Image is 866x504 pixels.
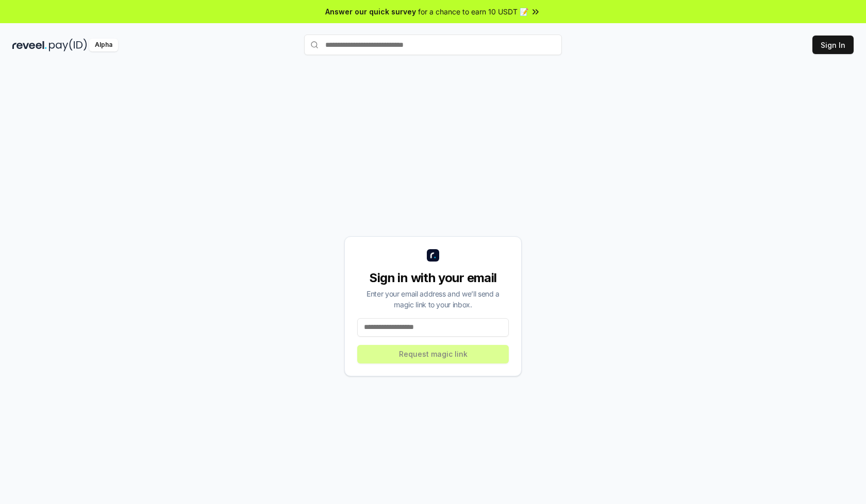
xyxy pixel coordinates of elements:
[325,6,416,17] span: Answer our quick survey
[418,6,528,17] span: for a chance to earn 10 USDT 📝
[89,39,118,51] div: Alpha
[357,270,509,286] div: Sign in with your email
[12,39,47,51] img: reveel_dark
[427,249,439,262] img: logo_small
[357,288,509,310] div: Enter your email address and we’ll send a magic link to your inbox.
[49,39,87,51] img: pay_id
[812,36,854,54] button: Sign In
